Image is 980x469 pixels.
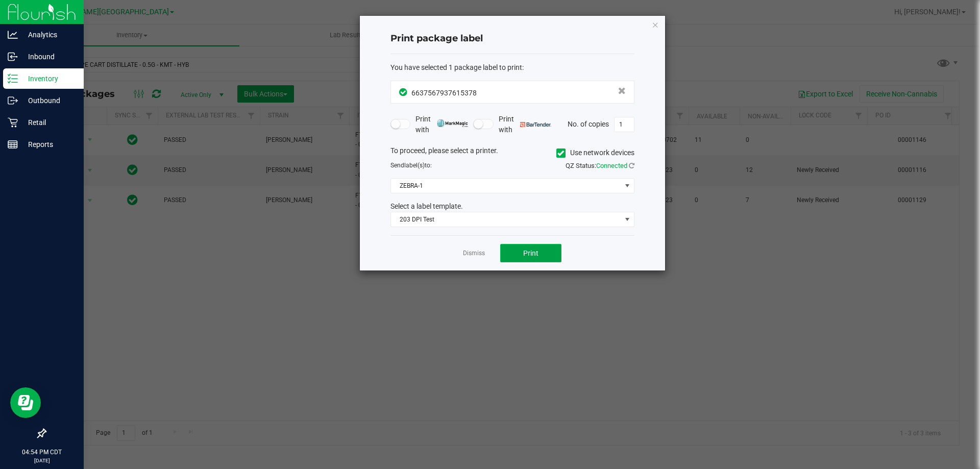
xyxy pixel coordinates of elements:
p: Outbound [18,94,79,107]
span: In Sync [399,87,409,97]
inline-svg: Outbound [8,95,18,106]
div: Select a label template. [383,201,642,212]
p: Inventory [18,72,79,85]
span: Print with [415,114,468,135]
span: 6637567937615378 [411,89,477,97]
p: Analytics [18,29,79,41]
inline-svg: Reports [8,139,18,150]
div: : [390,62,634,73]
span: Connected [596,162,627,169]
img: bartender.png [520,122,551,127]
p: Retail [18,116,79,129]
label: Use network devices [556,147,634,158]
p: [DATE] [5,457,79,464]
p: 04:54 PM CDT [5,448,79,457]
p: Inbound [18,51,79,63]
span: Send to: [390,162,432,169]
span: No. of copies [568,119,609,128]
inline-svg: Inventory [8,73,18,84]
inline-svg: Analytics [8,30,18,40]
span: 203 DPI Test [391,212,621,227]
img: mark_magic_cybra.png [437,119,468,127]
span: label(s) [404,162,425,169]
p: Reports [18,138,79,151]
a: Dismiss [463,249,485,258]
iframe: Resource center [10,387,41,418]
span: Print [523,249,538,257]
h4: Print package label [390,32,634,45]
div: To proceed, please select a printer. [383,145,642,161]
inline-svg: Retail [8,117,18,128]
inline-svg: Inbound [8,52,18,62]
span: Print with [499,114,551,135]
span: ZEBRA-1 [391,179,621,193]
span: You have selected 1 package label to print [390,63,522,71]
button: Print [500,244,561,262]
span: QZ Status: [566,162,634,169]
